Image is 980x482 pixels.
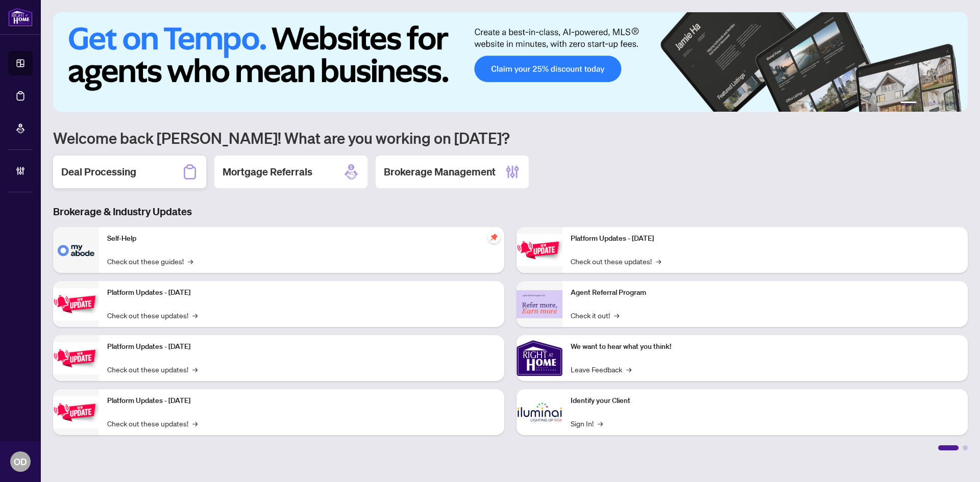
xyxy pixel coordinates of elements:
p: Platform Updates - [DATE] [107,287,496,298]
span: → [192,310,198,321]
a: Check out these updates!→ [107,310,198,321]
a: Check it out!→ [571,310,619,321]
img: Slide 0 [53,12,968,112]
img: logo [8,8,33,27]
a: Sign In!→ [571,418,603,429]
button: Open asap [939,446,970,477]
a: Check out these updates!→ [107,418,198,429]
span: → [598,418,603,429]
a: Check out these updates!→ [107,364,198,375]
h2: Mortgage Referrals [223,165,312,179]
button: 5 [945,102,949,106]
a: Check out these guides!→ [107,256,193,267]
p: Platform Updates - [DATE] [107,395,496,407]
img: Platform Updates - July 8, 2025 [53,396,99,428]
a: Check out these updates!→ [571,256,661,267]
h2: Brokerage Management [384,165,496,179]
span: → [656,256,661,267]
button: 4 [937,102,941,106]
img: Identify your Client [517,389,562,435]
img: Platform Updates - September 16, 2025 [53,288,99,320]
p: We want to hear what you think! [571,341,960,352]
h2: Deal Processing [61,165,136,179]
span: → [192,418,198,429]
img: Self-Help [53,227,99,273]
p: Agent Referral Program [571,287,960,298]
p: Platform Updates - [DATE] [107,341,496,352]
button: 2 [921,102,925,106]
h3: Brokerage & Industry Updates [53,205,968,219]
span: → [188,256,193,267]
button: 6 [953,102,958,106]
p: Identify your Client [571,395,960,407]
button: 1 [900,102,917,106]
a: Leave Feedback→ [571,364,631,375]
p: Self-Help [107,233,496,244]
img: We want to hear what you think! [517,335,562,381]
span: → [192,364,198,375]
img: Platform Updates - June 23, 2025 [517,234,562,266]
span: pushpin [488,231,500,243]
span: → [626,364,631,375]
span: OD [14,454,27,469]
span: → [614,310,619,321]
img: Platform Updates - July 21, 2025 [53,342,99,374]
img: Agent Referral Program [517,290,562,318]
button: 3 [929,102,933,106]
p: Platform Updates - [DATE] [571,233,960,244]
h1: Welcome back [PERSON_NAME]! What are you working on [DATE]? [53,128,968,147]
